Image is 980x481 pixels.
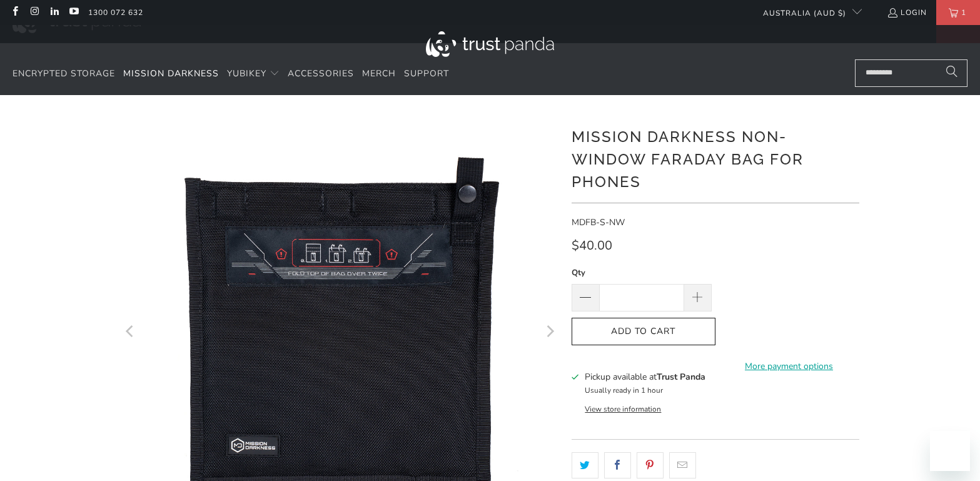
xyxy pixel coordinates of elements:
a: Trust Panda Australia on LinkedIn [49,8,59,18]
button: View store information [585,404,661,414]
a: Login [887,6,927,19]
span: Mission Darkness [123,68,219,79]
a: Share this on Facebook [604,452,631,478]
input: Search... [855,59,967,87]
b: Trust Panda [657,371,705,383]
a: Mission Darkness [123,59,219,89]
a: More payment options [719,360,859,373]
a: Accessories [288,59,354,89]
span: MDFB-S-NW [572,216,625,228]
a: Trust Panda Australia on Facebook [9,8,20,18]
button: Search [936,59,967,87]
a: 1300 072 632 [88,6,143,19]
iframe: Button to launch messaging window [930,431,970,471]
img: Trust Panda Australia [426,31,554,57]
a: Email this to a friend [669,452,696,478]
a: Encrypted Storage [13,59,115,89]
summary: YubiKey [227,59,280,89]
a: Share this on Pinterest [637,452,664,478]
span: Merch [362,68,396,79]
a: Share this on Twitter [572,452,599,478]
button: Add to Cart [572,318,715,346]
nav: Translation missing: en.navigation.header.main_nav [13,59,449,89]
a: Trust Panda Australia on Instagram [29,8,39,18]
a: Support [404,59,449,89]
span: Add to Cart [585,327,702,337]
span: $40.00 [572,237,612,254]
h1: Mission Darkness Non-Window Faraday Bag for Phones [572,123,859,193]
h3: Pickup available at [585,370,705,383]
span: Encrypted Storage [13,68,115,79]
span: Support [404,68,449,79]
label: Qty [572,266,712,280]
span: YubiKey [227,68,266,79]
a: Merch [362,59,396,89]
a: Trust Panda Australia on YouTube [68,8,79,18]
small: Usually ready in 1 hour [585,385,663,395]
span: Accessories [288,68,354,79]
